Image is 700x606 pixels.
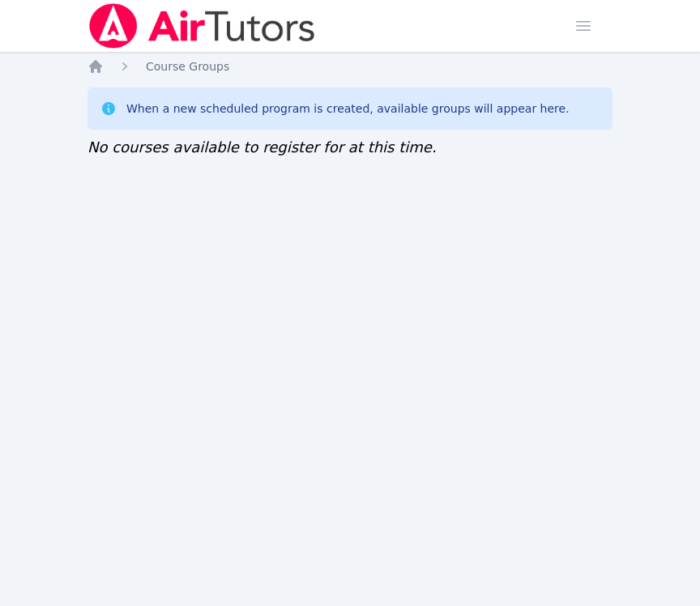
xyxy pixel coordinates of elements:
[146,58,229,75] a: Course Groups
[146,60,229,73] span: Course Groups
[87,139,437,156] span: No courses available to register for at this time.
[126,100,570,117] div: When a new scheduled program is created, available groups will appear here.
[87,58,612,75] nav: Breadcrumb
[87,3,317,49] img: Air Tutors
